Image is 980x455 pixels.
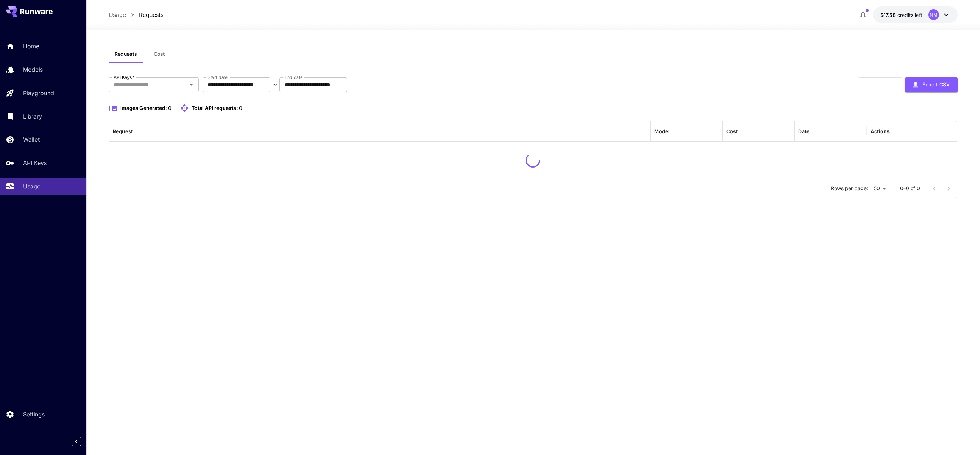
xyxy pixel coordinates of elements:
[831,185,868,192] p: Rows per page:
[880,11,922,19] div: $17.5768
[873,6,958,23] button: $17.5768NM
[72,437,81,446] button: Collapse sidebar
[900,185,920,192] p: 0–0 of 0
[23,159,47,167] p: API Keys
[186,80,196,90] button: Open
[273,80,277,89] p: ~
[871,183,889,194] div: 50
[880,12,897,18] span: $17.58
[928,9,939,20] div: NM
[23,112,42,121] p: Library
[23,65,43,74] p: Models
[284,74,302,80] label: End date
[168,105,171,111] span: 0
[120,105,167,111] span: Images Generated:
[239,105,242,111] span: 0
[23,89,54,97] p: Playground
[114,51,137,57] span: Requests
[77,435,86,448] div: Collapse sidebar
[23,135,40,144] p: Wallet
[109,10,126,19] a: Usage
[654,128,670,134] div: Model
[798,128,809,134] div: Date
[905,77,958,92] button: Export CSV
[897,12,922,18] span: credits left
[23,410,45,419] p: Settings
[109,10,163,19] nav: breadcrumb
[726,128,738,134] div: Cost
[871,128,890,134] div: Actions
[113,128,133,134] div: Request
[114,74,135,80] label: API Keys
[154,51,165,57] span: Cost
[208,74,228,80] label: Start date
[23,182,40,191] p: Usage
[139,10,163,19] a: Requests
[192,105,238,111] span: Total API requests:
[23,42,39,50] p: Home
